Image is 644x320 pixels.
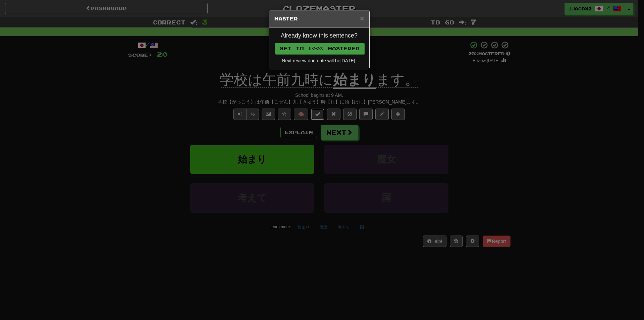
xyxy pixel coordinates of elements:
div: Next review due date will be [DATE] . [274,57,364,64]
h4: Already know this sentence? [274,33,364,39]
button: Set to 100% Mastered [275,43,365,54]
span: × [360,14,364,22]
h5: Master [274,15,364,22]
button: Close [360,15,364,22]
